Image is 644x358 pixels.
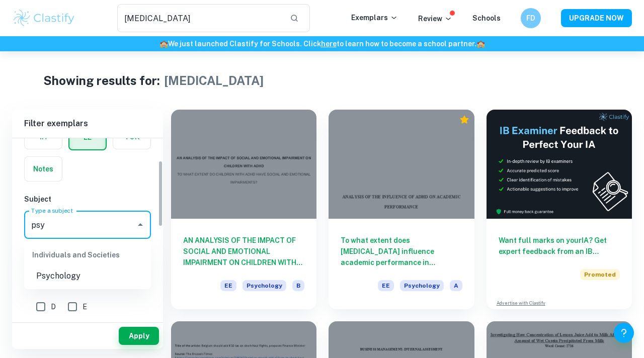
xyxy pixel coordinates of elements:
h6: Filter exemplars [12,110,163,138]
span: E [83,301,87,312]
span: EE [220,280,236,291]
h6: AN ANALYSIS OF THE IMPACT OF SOCIAL AND EMOTIONAL IMPAIRMENT ON CHILDREN WITH [MEDICAL_DATA] [183,235,304,268]
h1: [MEDICAL_DATA] [164,71,264,89]
button: Help and Feedback [614,323,634,343]
a: Schools [472,14,501,22]
li: Psychology [24,267,151,285]
h6: We just launched Clastify for Schools. Click to learn how to become a school partner. [2,38,642,49]
h6: Subject [24,194,151,205]
span: Psychology [243,280,286,291]
button: FD [521,8,541,28]
span: A [450,280,462,291]
a: AN ANALYSIS OF THE IMPACT OF SOCIAL AND EMOTIONAL IMPAIRMENT ON CHILDREN WITH [MEDICAL_DATA]EEPsy... [171,110,316,309]
h6: Want full marks on your IA ? Get expert feedback from an IB examiner! [499,235,620,257]
p: Review [418,13,452,24]
span: B [292,280,304,291]
button: Close [133,218,147,232]
input: Search for any exemplars... [117,4,282,32]
button: Notes [25,157,62,181]
p: Exemplars [351,12,398,23]
button: Apply [119,327,159,345]
div: Individuals and Societies [24,243,151,267]
a: Want full marks on yourIA? Get expert feedback from an IB examiner!PromotedAdvertise with Clastify [487,110,632,309]
h6: FD [525,13,537,24]
h1: Showing results for: [43,71,160,89]
span: D [51,301,56,312]
a: To what extent does [MEDICAL_DATA] influence academic performance in adolescents?EEPsychologyA [329,110,474,309]
h6: To what extent does [MEDICAL_DATA] influence academic performance in adolescents? [341,235,462,268]
span: 🏫 [476,40,485,48]
span: 🏫 [159,40,168,48]
span: Psychology [400,280,444,291]
a: Advertise with Clastify [497,300,545,307]
div: Premium [459,115,469,125]
button: UPGRADE NOW [561,9,632,27]
label: Type a subject [31,206,73,215]
img: Thumbnail [487,110,632,219]
span: EE [378,280,394,291]
a: here [321,40,337,48]
img: Clastify logo [12,8,76,28]
span: Promoted [580,269,620,280]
